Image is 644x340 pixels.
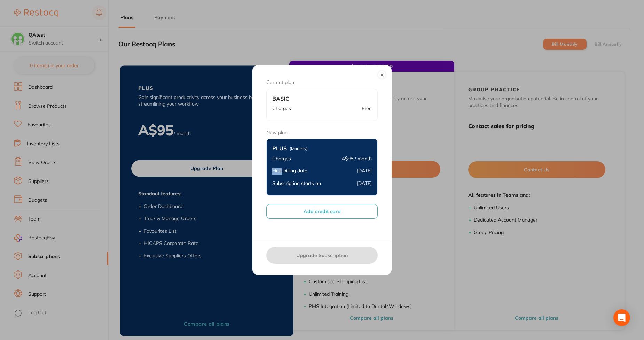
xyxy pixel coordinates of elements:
[266,204,378,219] button: Add credit card
[272,168,307,175] p: First billing date
[266,129,378,136] h5: New plan
[290,146,308,151] span: (Monthly)
[266,79,378,86] h5: Current plan
[272,145,287,152] b: Plus
[272,105,291,112] p: Charges
[357,168,372,175] p: [DATE]
[362,105,372,112] p: Free
[272,180,321,187] p: Subscription starts on
[341,155,372,162] p: A$95 / month
[613,309,630,326] div: Open Intercom Messenger
[357,180,372,187] p: [DATE]
[266,247,378,264] button: Upgrade Subscription
[272,95,289,102] b: Basic
[272,155,291,162] p: Charges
